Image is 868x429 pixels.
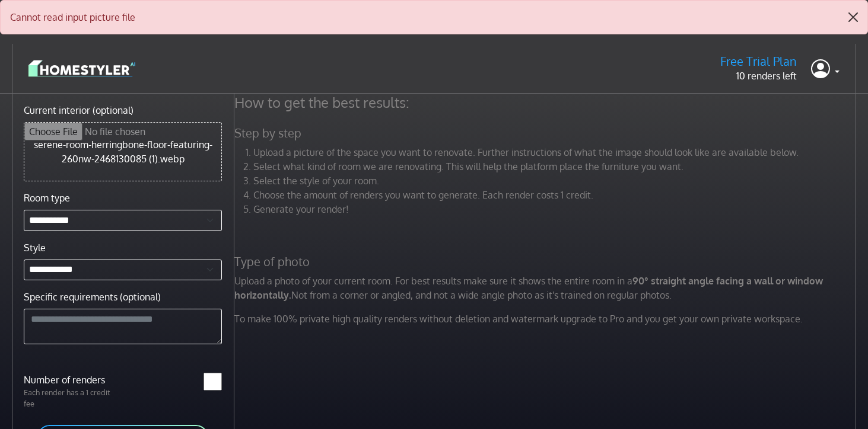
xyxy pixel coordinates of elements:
[17,387,123,409] p: Each render has a 1 credit fee
[24,241,46,255] label: Style
[17,373,123,387] label: Number of renders
[253,159,859,174] li: Select what kind of room we are renovating. This will help the platform place the furniture you w...
[227,126,866,140] h5: Step by step
[227,312,866,326] p: To make 100% private high quality renders without deletion and watermark upgrade to Pro and you g...
[24,103,133,117] label: Current interior (optional)
[253,202,859,216] li: Generate your render!
[720,69,797,83] p: 10 renders left
[253,145,859,159] li: Upload a picture of the space you want to renovate. Further instructions of what the image should...
[227,254,866,269] h5: Type of photo
[839,1,867,34] button: Close
[253,174,859,188] li: Select the style of your room.
[720,54,797,69] h5: Free Trial Plan
[24,290,161,304] label: Specific requirements (optional)
[227,94,866,111] h4: How to get the best results:
[253,188,859,202] li: Choose the amount of renders you want to generate. Each render costs 1 credit.
[28,58,135,79] img: logo-3de290ba35641baa71223ecac5eacb59cb85b4c7fdf211dc9aaecaaee71ea2f8.svg
[227,274,866,302] p: Upload a photo of your current room. For best results make sure it shows the entire room in a Not...
[24,191,70,205] label: Room type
